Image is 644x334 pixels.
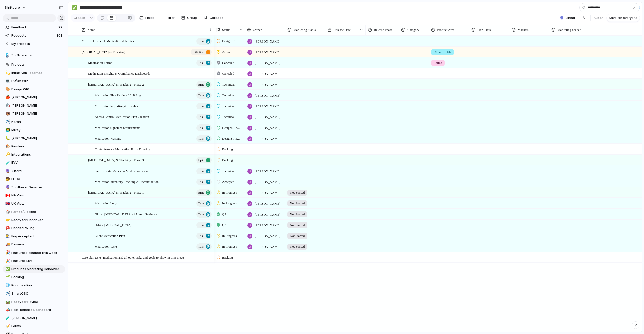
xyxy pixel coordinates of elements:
div: 🧊 [5,282,9,288]
span: Medication Reporting & Insights [95,103,138,109]
span: [PERSON_NAME] [255,82,280,87]
button: 📝 [5,324,10,329]
button: initiative [191,49,212,55]
div: 📝 [5,323,9,329]
button: 🍎 [5,95,10,100]
div: ✈️ [5,119,9,125]
span: Product Area [437,27,454,32]
button: 🤝 [5,218,10,223]
div: 📣 [5,307,9,313]
span: PO/BA WIP [11,78,64,83]
span: Technical Review [222,82,240,87]
button: Task [196,211,212,218]
span: Linear [566,15,575,20]
button: Task [196,243,212,250]
span: Save for everyone [609,15,638,20]
span: [PERSON_NAME] [255,126,280,131]
button: Task [196,124,212,131]
span: [PERSON_NAME] [255,71,280,76]
span: Medication Plan Review / Edit Log [95,92,141,98]
button: Task [196,103,212,109]
button: Task [196,200,212,207]
span: Family Portal Access – Medication View [95,168,148,174]
span: Medication Logs [95,200,117,206]
span: Epic [198,189,204,196]
span: Post-Release Dashboard [11,307,64,312]
button: Task [196,92,212,99]
a: 🧪EVV [3,159,65,166]
span: [PERSON_NAME] [255,234,280,239]
span: Status [222,27,230,32]
div: ⛑️Handed to Eng. [3,224,65,232]
span: In Progress [222,233,237,238]
span: Release Phase [374,27,392,32]
span: Access Control Medication Plan Creation [95,114,149,119]
span: Active [222,50,231,55]
span: Category [407,27,419,32]
span: [PERSON_NAME] [255,190,280,195]
span: [PERSON_NAME] [255,201,280,206]
div: 🎉 [5,250,9,256]
span: Epic [198,157,204,164]
a: 💫Initiatives Roadmap [3,69,65,77]
button: ⛑️ [5,226,10,231]
div: 💻PO/BA WIP [3,77,65,85]
button: 🔮 [5,185,10,190]
div: ✈️Karan [3,118,65,126]
span: EVV [11,160,64,165]
span: Client Profile [434,50,451,55]
span: Medication Inventory Tracking & Reconciliation [95,179,159,184]
span: [PERSON_NAME] [11,136,64,141]
button: Fields [137,14,156,22]
span: Feedback [11,25,57,30]
div: 🤝Ready for Handover [3,216,65,224]
button: Clear [592,14,605,22]
span: Fields [145,15,154,20]
div: 🔑Integrations [3,151,65,158]
span: Owner [253,27,262,32]
span: 22 [58,25,63,30]
span: Backlog [11,275,64,280]
button: Task [196,233,212,239]
button: 🐛 [5,136,10,141]
div: 🐛[PERSON_NAME] [3,135,65,142]
button: 🐻 [5,111,10,116]
button: 👨‍🏭 [5,234,10,239]
span: Technical Review [222,169,240,174]
button: Epic [196,189,212,196]
a: Requests301 [3,32,65,39]
span: Parked/Blocked [11,209,64,214]
button: 🧪 [5,160,10,165]
span: Integrations [11,152,64,157]
a: 🔮Afford [3,167,65,175]
a: 🚚Delivery [3,241,65,248]
a: 🌱Backlog [3,273,65,281]
span: Shiftcare [11,53,27,58]
button: 📣 [5,307,10,312]
span: 301 [56,33,63,38]
div: 🤖 [5,103,9,108]
span: UK View [11,201,64,206]
span: In Progress [222,201,237,206]
div: 🧪[PERSON_NAME] [3,314,65,322]
span: [PERSON_NAME] [255,104,280,109]
div: 🎲Parked/Blocked [3,208,65,216]
button: ✈️ [5,291,10,296]
span: Collapse [210,15,223,20]
div: 🇬🇧 [5,201,9,206]
div: 🇬🇧UK View [3,200,65,207]
button: Save for everyone [607,14,640,22]
button: Task [196,60,212,66]
button: Epic [196,81,212,88]
a: 🐻[PERSON_NAME] [3,110,65,117]
div: 🍎[PERSON_NAME] [3,94,65,101]
span: [PERSON_NAME] [255,50,280,55]
div: 🎉 [5,258,9,264]
span: [PERSON_NAME] [255,61,280,66]
div: 🎉Features Live [3,257,65,265]
a: Feedback22 [3,24,65,31]
span: Medication signature requirements [95,124,140,130]
span: [PERSON_NAME] [11,316,64,321]
span: [PERSON_NAME] [11,111,64,116]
